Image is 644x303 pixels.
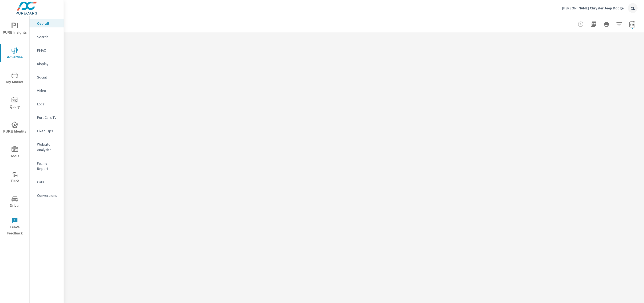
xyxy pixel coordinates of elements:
div: Calls [30,178,64,186]
div: Local [30,100,64,108]
div: PMAX [30,46,64,54]
p: Video [37,88,59,93]
div: Search [30,33,64,41]
p: [PERSON_NAME] Chrysler Jeep Dodge [562,6,624,10]
p: PureCars TV [37,115,59,120]
div: Website Analytics [30,140,64,154]
button: Print Report [601,19,612,30]
span: PURE Identity [2,122,28,135]
span: Leave Feedback [2,217,28,237]
p: Social [37,74,59,80]
p: Pacing Report [37,161,59,171]
span: Query [2,97,28,110]
p: PMAX [37,48,59,53]
p: Search [37,34,59,40]
p: Local [37,101,59,107]
button: Apply Filters [614,19,625,30]
div: Overall [30,19,64,27]
span: Driver [2,196,28,209]
span: Tools [2,146,28,159]
p: Display [37,61,59,66]
div: Conversions [30,191,64,199]
p: Conversions [37,193,59,198]
p: Overall [37,21,59,26]
button: "Export Report to PDF" [588,19,599,30]
div: Video [30,87,64,95]
div: Pacing Report [30,159,64,173]
div: nav menu [0,16,29,239]
span: Tier2 [2,171,28,184]
p: Fixed Ops [37,128,59,134]
span: My Market [2,72,28,85]
div: PureCars TV [30,113,64,122]
div: Display [30,60,64,68]
span: Advertise [2,47,28,60]
div: Social [30,73,64,81]
p: Website Analytics [37,142,59,152]
div: CL [628,3,638,13]
p: Calls [37,179,59,185]
button: Select Date Range [627,19,638,30]
div: Fixed Ops [30,127,64,135]
span: PURE Insights [2,23,28,36]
